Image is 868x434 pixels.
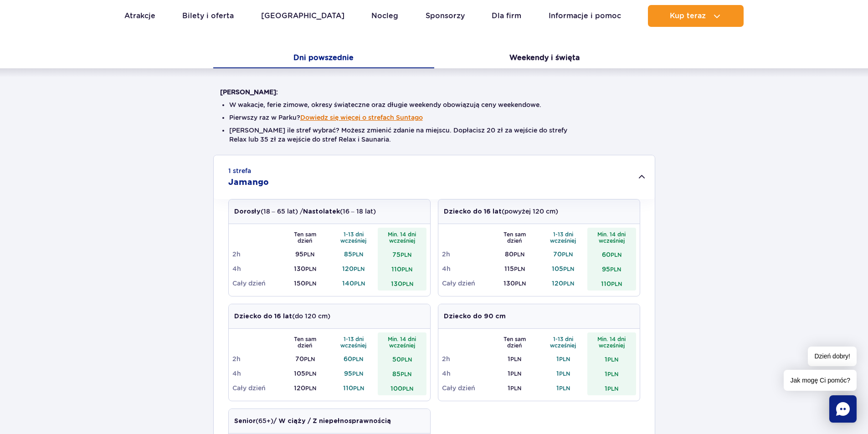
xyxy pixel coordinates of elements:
[607,356,618,363] small: PLN
[829,395,857,423] div: Chat
[784,370,857,391] span: Jak mogę Ci pomóc?
[402,281,413,287] small: PLN
[434,49,655,68] button: Weekendy i święta
[232,276,281,291] td: Cały dzień
[232,247,281,261] td: 2h
[182,5,234,27] a: Bilety i oferta
[352,251,363,258] small: PLN
[281,352,329,366] td: 70
[305,266,316,272] small: PLN
[492,5,521,27] a: Dla firm
[234,207,376,216] p: (18 – 65 lat) / (16 – 18 lat)
[611,281,622,287] small: PLN
[539,332,588,352] th: 1-13 dni wcześniej
[442,352,491,366] td: 2h
[539,261,588,276] td: 105
[220,88,278,96] strong: [PERSON_NAME]:
[329,261,378,276] td: 120
[539,352,588,366] td: 1
[281,381,329,395] td: 120
[510,356,521,363] small: PLN
[303,209,340,215] strong: Nastolatek
[305,280,316,287] small: PLN
[587,276,636,291] td: 110
[378,228,426,247] th: Min. 14 dni wcześniej
[444,313,506,320] strong: Dziecko do 90 cm
[329,352,378,366] td: 60
[228,166,251,175] small: 1 strefa
[607,385,618,392] small: PLN
[281,261,329,276] td: 130
[234,311,330,321] p: (do 120 cm)
[353,385,364,392] small: PLN
[401,251,411,258] small: PLN
[401,356,412,363] small: PLN
[490,381,539,395] td: 1
[229,100,639,109] li: W wakacje, ferie zimowe, okresy świąteczne oraz długie weekendy obowiązują ceny weekendowe.
[401,371,411,378] small: PLN
[490,276,539,291] td: 130
[378,352,426,366] td: 50
[329,332,378,352] th: 1-13 dni wcześniej
[304,356,315,363] small: PLN
[442,276,491,291] td: Cały dzień
[539,247,588,261] td: 70
[232,366,281,381] td: 4h
[329,381,378,395] td: 110
[303,251,314,258] small: PLN
[305,370,316,377] small: PLN
[587,332,636,352] th: Min. 14 dni wcześniej
[442,247,491,261] td: 2h
[378,247,426,261] td: 75
[261,5,344,27] a: [GEOGRAPHIC_DATA]
[510,385,521,392] small: PLN
[490,228,539,247] th: Ten sam dzień
[559,385,570,392] small: PLN
[510,370,521,377] small: PLN
[281,228,329,247] th: Ten sam dzień
[234,313,292,320] strong: Dziecko do 16 lat
[587,366,636,381] td: 1
[539,381,588,395] td: 1
[232,261,281,276] td: 4h
[563,266,574,272] small: PLN
[213,49,434,68] button: Dni powszednie
[442,381,491,395] td: Cały dzień
[329,276,378,291] td: 140
[281,247,329,261] td: 95
[539,228,588,247] th: 1-13 dni wcześniej
[234,209,261,215] strong: Dorosły
[281,366,329,381] td: 105
[607,371,618,378] small: PLN
[232,352,281,366] td: 2h
[587,352,636,366] td: 1
[401,266,412,273] small: PLN
[234,416,391,426] p: (65+)
[587,228,636,247] th: Min. 14 dni wcześniej
[587,381,636,395] td: 1
[229,126,639,144] li: [PERSON_NAME] ile stref wybrać? Możesz zmienić zdanie na miejscu. Dopłacisz 20 zł za wejście do s...
[378,381,426,395] td: 100
[539,276,588,291] td: 120
[228,177,269,188] h2: Jamango
[124,5,155,27] a: Atrakcje
[232,381,281,395] td: Cały dzień
[442,366,491,381] td: 4h
[559,370,570,377] small: PLN
[329,228,378,247] th: 1-13 dni wcześniej
[300,114,423,121] button: Dowiedz się więcej o strefach Suntago
[514,266,525,272] small: PLN
[273,418,391,424] strong: / W ciąży / Z niepełnosprawnością
[490,261,539,276] td: 115
[514,251,524,258] small: PLN
[378,261,426,276] td: 110
[426,5,465,27] a: Sponsorzy
[648,5,744,27] button: Kup teraz
[611,251,621,258] small: PLN
[352,356,363,363] small: PLN
[371,5,398,27] a: Nocleg
[378,332,426,352] th: Min. 14 dni wcześniej
[539,366,588,381] td: 1
[444,209,502,215] strong: Dziecko do 16 lat
[352,370,363,377] small: PLN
